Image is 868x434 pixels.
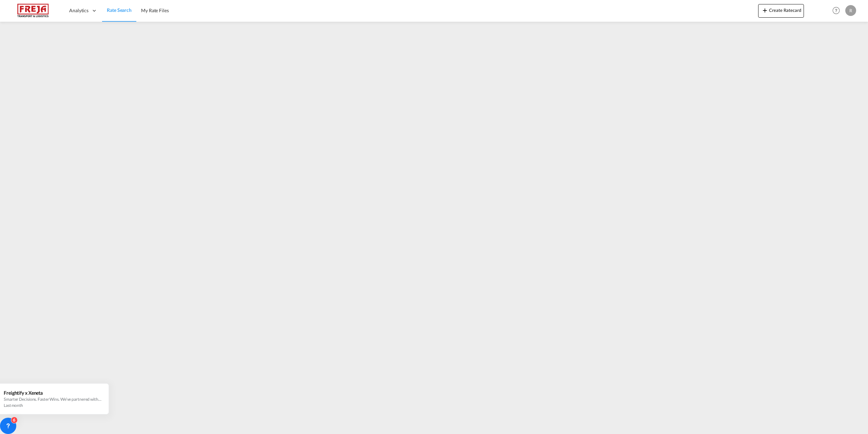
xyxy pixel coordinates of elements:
[830,5,845,17] div: Help
[141,7,169,13] span: My Rate Files
[69,7,88,14] span: Analytics
[845,5,856,16] div: R
[107,7,132,13] span: Rate Search
[830,5,842,16] span: Help
[761,6,769,14] md-icon: icon-plus 400-fg
[10,3,56,18] img: 586607c025bf11f083711d99603023e7.png
[758,4,804,18] button: icon-plus 400-fgCreate Ratecard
